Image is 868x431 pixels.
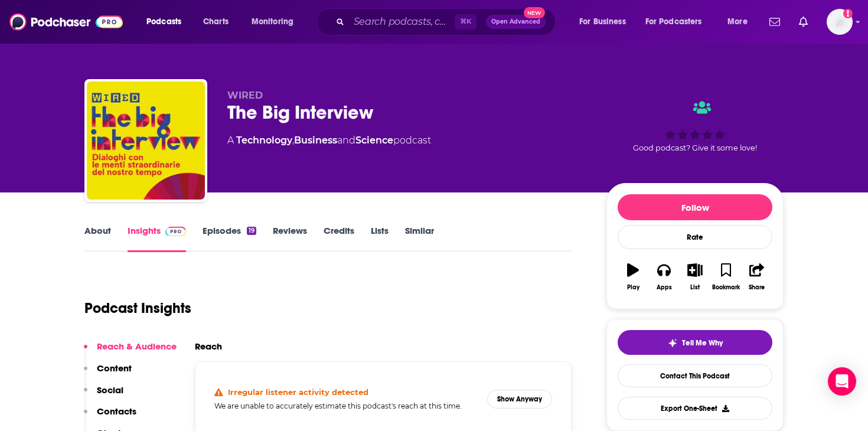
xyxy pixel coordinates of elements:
[227,90,263,101] span: WIRED
[243,12,309,31] button: open menu
[294,135,337,146] a: Business
[749,284,765,291] div: Share
[236,135,292,146] a: Technology
[618,194,772,220] button: Follow
[618,364,772,387] a: Contact This Podcast
[843,9,853,18] svg: Add a profile image
[273,225,307,252] a: Reviews
[827,9,853,35] button: Show profile menu
[627,284,639,291] div: Play
[827,9,853,35] span: Logged in as esmith_bg
[710,256,741,298] button: Bookmark
[371,225,389,252] a: Lists
[355,135,393,146] a: Science
[146,14,181,30] span: Podcasts
[97,363,132,374] p: Content
[648,256,679,298] button: Apps
[203,225,256,252] a: Episodes19
[794,12,812,32] a: Show notifications dropdown
[618,256,648,298] button: Play
[657,284,672,291] div: Apps
[84,225,111,252] a: About
[84,406,136,427] button: Contacts
[680,256,710,298] button: List
[638,12,719,31] button: open menu
[84,363,132,384] button: Content
[128,225,186,252] a: InsightsPodchaser Pro
[9,11,123,33] img: Podchaser - Follow, Share and Rate Podcasts
[328,8,567,35] div: Search podcasts, credits, & more...
[606,90,784,163] div: Good podcast? Give it some love!
[742,256,772,298] button: Share
[84,384,123,406] button: Social
[138,12,197,31] button: open menu
[252,14,293,30] span: Monitoring
[405,225,434,252] a: Similar
[455,14,477,30] span: ⌘ K
[486,15,546,29] button: Open AdvancedNew
[618,397,772,420] button: Export One-Sheet
[324,225,354,252] a: Credits
[491,19,540,25] span: Open Advanced
[682,338,723,348] span: Tell Me Why
[827,9,853,35] img: User Profile
[690,284,700,291] div: List
[97,341,177,352] p: Reach & Audience
[712,284,740,291] div: Bookmark
[633,143,757,152] span: Good podcast? Give it some love!
[524,7,545,18] span: New
[645,14,702,30] span: For Podcasters
[84,299,191,317] h1: Podcast Insights
[227,133,431,148] div: A podcast
[668,338,677,348] img: tell me why sparkle
[719,12,762,31] button: open menu
[165,227,186,236] img: Podchaser Pro
[214,401,478,410] h5: We are unable to accurately estimate this podcast's reach at this time.
[487,390,552,409] button: Show Anyway
[349,12,455,31] input: Search podcasts, credits, & more...
[618,330,772,355] button: tell me why sparkleTell Me Why
[337,135,355,146] span: and
[618,225,772,249] div: Rate
[727,14,748,30] span: More
[203,14,229,30] span: Charts
[571,12,641,31] button: open menu
[195,12,236,31] a: Charts
[765,12,785,32] a: Show notifications dropdown
[97,406,136,417] p: Contacts
[87,81,205,200] img: The Big Interview
[84,341,177,363] button: Reach & Audience
[97,384,123,396] p: Social
[195,341,222,352] h2: Reach
[292,135,294,146] span: ,
[579,14,626,30] span: For Business
[247,227,256,235] div: 19
[828,367,856,396] div: Open Intercom Messenger
[228,387,368,397] h4: Irregular listener activity detected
